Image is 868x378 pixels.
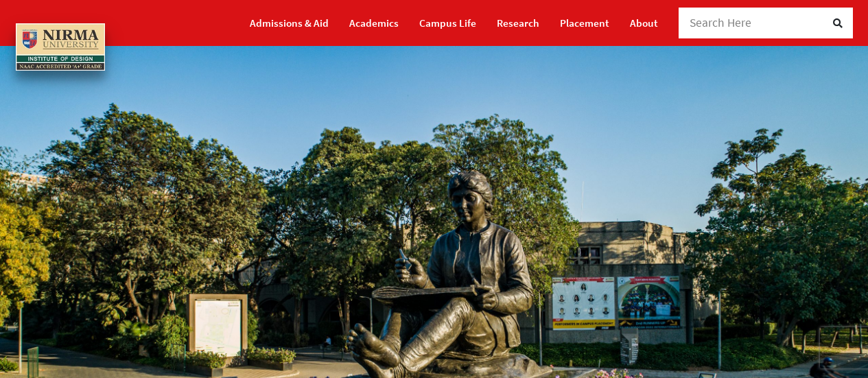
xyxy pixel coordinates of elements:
[497,11,539,35] a: Research
[16,23,105,71] img: main_logo
[560,11,609,35] a: Placement
[690,15,752,30] span: Search Here
[250,11,329,35] a: Admissions & Aid
[349,11,399,35] a: Academics
[630,11,658,35] a: About
[419,11,476,35] a: Campus Life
